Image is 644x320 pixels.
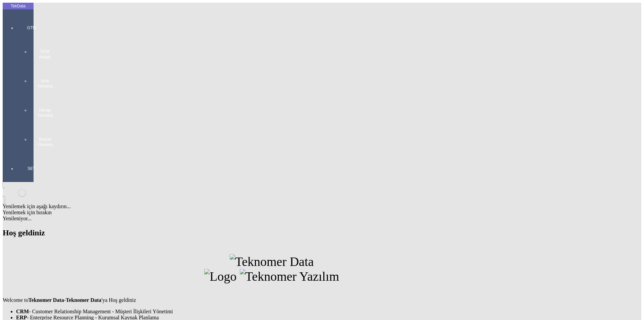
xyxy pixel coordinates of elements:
[240,269,339,284] img: Teknomer Yazılım
[230,254,314,269] img: Teknomer Data
[16,309,29,314] strong: CRM
[66,297,101,303] strong: Teknomer Data
[3,203,541,210] div: Yenilemek için aşağı kaydırın...
[3,3,34,9] div: TekData
[35,107,55,118] span: Hesap Yönetimi
[3,297,541,303] p: Welcome to - 'ya Hoş geldiniz
[3,228,541,237] h2: Hoş geldiniz
[28,297,64,303] strong: Teknomer Data
[3,216,541,222] div: Yenileniyor...
[35,78,55,89] span: Ürün Yönetimi
[35,137,55,147] span: İhracat Yönetimi
[3,210,541,216] div: Yenilemek için bırakın
[35,49,55,60] span: GTM Kokpit
[204,269,236,284] img: Logo
[21,25,42,31] span: GTM
[16,309,541,315] li: - Customer Relationship Management - Müşteri İlişkileri Yönetimi
[21,166,42,171] span: SET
